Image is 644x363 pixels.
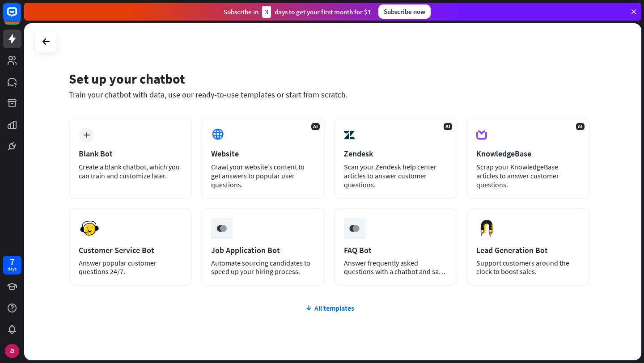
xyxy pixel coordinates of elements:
div: days [8,266,17,272]
div: 7 [10,258,14,266]
a: 7 days [3,256,21,274]
div: 3 [262,6,271,18]
div: Subscribe now [378,4,431,19]
div: Subscribe in days to get your first month for $1 [224,6,371,18]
